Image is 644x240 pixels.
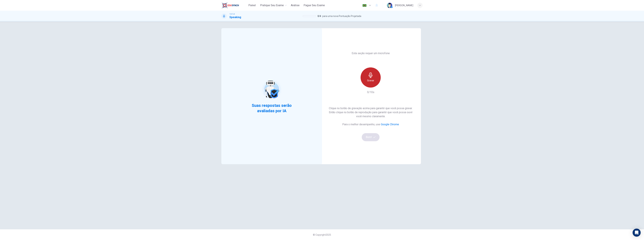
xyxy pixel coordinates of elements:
img: Profile picture [387,3,392,8]
span: para uma nova Pontuação Projetada [322,14,361,18]
a: Google Chrome [381,123,399,126]
h6: 0/10s [367,90,374,94]
img: robot icon [261,79,282,100]
a: EduSynch logo [221,2,247,9]
span: Suas respostas serão avaliadas por IA [251,103,292,114]
h1: Speaking [229,15,241,19]
button: Pague Seu Exame [302,2,326,8]
img: EduSynch logo [221,2,239,9]
span: Painel [248,3,256,7]
h6: Clique no botão de gravação acima para garantir que você possa gravar. Então clique no botão de r... [326,106,416,118]
span: Análise [291,3,300,7]
span: © Copyright 2025 [313,233,331,236]
div: [PERSON_NAME] [395,3,413,7]
h6: Esta seção requer um microfone [352,51,390,55]
h6: Gravar [367,78,374,83]
span: Pague Seu Exame [304,3,325,7]
span: Pratique seu exame [260,3,284,7]
span: TOEFL® [229,13,235,15]
h6: Para o melhor desempenho, use [342,122,399,126]
button: Painel [247,2,257,8]
img: pt [362,4,367,7]
button: Gravar [361,67,381,88]
button: Análise [289,2,301,8]
div: Open Intercom Messenger [633,229,641,237]
span: 0 / 4 [317,14,321,18]
button: Pratique seu exame [259,2,288,8]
